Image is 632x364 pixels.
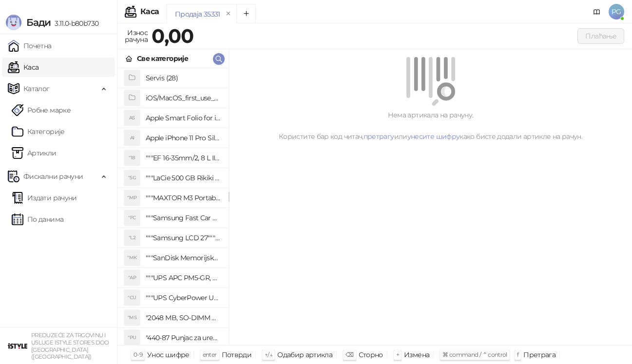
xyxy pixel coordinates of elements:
h4: """EF 16-35mm/2, 8 L III USM""" [146,150,221,166]
a: Почетна [8,36,52,56]
h4: iOS/MacOS_first_use_assistance (4) [146,90,221,106]
span: enter [203,351,217,358]
img: Logo [6,15,21,30]
div: Износ рачуна [123,26,150,46]
a: ArtikliАртикли [12,143,57,163]
div: Све категорије [137,53,188,64]
button: Плаћање [577,28,624,44]
div: Продаја 35331 [175,9,220,19]
a: унесите шифру [407,132,460,141]
div: Сторно [359,348,383,361]
span: Фискални рачуни [23,167,83,186]
h4: """MAXTOR M3 Portable 2TB 2.5"""" crni eksterni hard disk HX-M201TCB/GM""" [146,190,221,206]
a: претрагу [364,132,394,141]
h4: """LaCie 500 GB Rikiki USB 3.0 / Ultra Compact & Resistant aluminum / USB 3.0 / 2.5""""""" [146,170,221,186]
div: "PU [124,330,140,345]
a: Каса [8,57,38,77]
span: + [396,351,399,358]
div: "L2 [124,230,140,246]
a: Издати рачуни [12,188,77,208]
span: ⌫ [345,351,353,358]
div: AS [124,110,140,126]
span: PG [609,4,624,19]
div: Претрага [523,348,555,361]
div: "MS [124,310,140,326]
small: PREDUZEĆE ZA TRGOVINU I USLUGE ISTYLE STORES DOO [GEOGRAPHIC_DATA] ([GEOGRAPHIC_DATA]) [31,332,109,360]
a: Документација [589,4,605,19]
div: Измена [404,348,429,361]
div: "CU [124,290,140,306]
span: f [517,351,518,358]
h4: Servis (28) [146,70,221,86]
span: ↑/↓ [265,351,272,358]
div: "18 [124,150,140,166]
span: ⌘ command / ⌃ control [442,351,507,358]
h4: """UPS CyberPower UT650EG, 650VA/360W , line-int., s_uko, desktop""" [146,290,221,306]
img: 64x64-companyLogo-77b92cf4-9946-4f36-9751-bf7bb5fd2c7d.png [8,336,27,356]
span: Каталог [23,79,50,98]
h4: """SanDisk Memorijska kartica 256GB microSDXC sa SD adapterom SDSQXA1-256G-GN6MA - Extreme PLUS, ... [146,250,221,266]
div: grid [117,68,229,345]
a: По данима [12,210,63,229]
h4: Apple iPhone 11 Pro Silicone Case - Black [146,130,221,146]
div: Потврди [222,348,252,361]
a: Робне марке [12,100,71,120]
a: Категорије [12,122,65,141]
div: Унос шифре [147,348,190,361]
div: Одабир артикла [277,348,332,361]
strong: 0,00 [152,24,193,48]
div: "FC [124,210,140,226]
div: Каса [140,8,159,16]
div: "AP [124,270,140,286]
span: 0-9 [134,351,142,358]
div: "MK [124,250,140,266]
h4: "440-87 Punjac za uredjaje sa micro USB portom 4/1, Stand." [146,330,221,345]
span: Бади [26,17,51,28]
button: remove [222,10,235,18]
h4: """UPS APC PM5-GR, Essential Surge Arrest,5 utic_nica""" [146,270,221,286]
h4: "2048 MB, SO-DIMM DDRII, 667 MHz, Napajanje 1,8 0,1 V, Latencija CL5" [146,310,221,326]
h4: Apple Smart Folio for iPad mini (A17 Pro) - Sage [146,110,221,126]
span: 3.11.0-b80b730 [51,19,98,28]
div: "MP [124,190,140,206]
button: Add tab [236,4,256,23]
div: AI [124,130,140,146]
div: "5G [124,170,140,186]
div: Нема артикала на рачуну. Користите бар код читач, или како бисте додали артикле на рачун. [241,110,620,142]
h4: """Samsung LCD 27"""" C27F390FHUXEN""" [146,230,221,246]
h4: """Samsung Fast Car Charge Adapter, brzi auto punja_, boja crna""" [146,210,221,226]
